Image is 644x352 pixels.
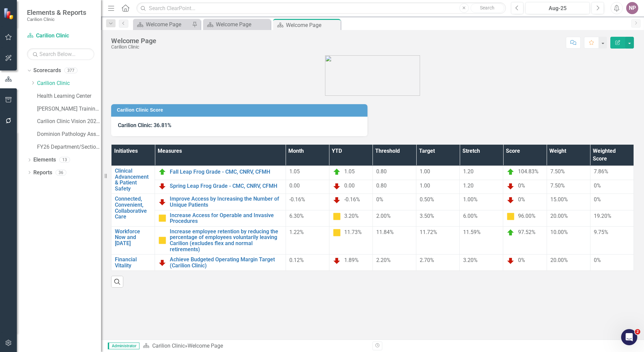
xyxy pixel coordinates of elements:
img: Below Plan [333,196,341,204]
img: Caution [158,214,166,222]
td: Double-Click to Edit Right Click for Context Menu [155,166,286,180]
img: Below Plan [507,257,515,265]
td: Double-Click to Edit Right Click for Context Menu [155,255,286,271]
span: 2 [635,329,640,334]
div: Welcome Page [146,20,190,29]
span: 0% [594,196,601,203]
a: Dominion Pathology Associates [37,130,101,138]
a: Increase employee retention by reducing the percentage of employees voluntarily leaving Carilion ... [170,229,282,252]
div: Welcome Page [188,343,223,349]
img: Below Plan [507,196,515,204]
button: NP [626,2,638,14]
button: Aug-25 [525,2,590,14]
span: 97.52% [518,229,536,235]
span: 3.50% [420,213,434,219]
img: Caution [507,212,515,221]
span: -0.16% [344,197,360,203]
a: Connected, Convenient, Collaborative Care [115,196,151,219]
span: Carilion Clinic: 36.81% [118,122,171,128]
img: Below Plan [158,182,166,190]
td: Double-Click to Edit Right Click for Context Menu [155,194,286,210]
div: Aug-25 [528,4,587,12]
img: Below Plan [158,198,166,206]
span: 0.50% [420,196,434,203]
div: » [143,342,367,350]
div: Carilion Clinic [111,45,156,50]
span: 15.00% [550,196,568,203]
a: FY26 Department/Section Example Scorecard [37,143,101,151]
a: Elements [33,156,56,164]
span: 7.86% [594,168,608,175]
input: Search Below... [27,48,94,60]
span: 9.75% [594,229,608,235]
a: Carilion Clinic [37,80,101,87]
small: Carilion Clinic [27,17,86,22]
span: -0.16% [289,196,305,203]
span: 3.20% [344,213,359,219]
span: 104.83% [518,168,539,175]
div: 377 [64,68,77,74]
td: Double-Click to Edit Right Click for Context Menu [155,226,286,254]
span: 19.20% [594,213,611,219]
span: 20.00% [550,257,568,263]
span: Search [480,5,494,10]
div: Welcome Page [111,37,156,45]
span: 1.05 [344,168,355,175]
img: Caution [333,212,341,221]
span: 11.72% [420,229,437,235]
span: 1.00 [420,182,430,189]
span: 1.00% [463,196,478,203]
img: On Target [333,168,341,176]
span: 2.00% [376,213,391,219]
span: Administrator [108,343,139,349]
img: Below Plan [158,259,166,267]
a: Fall Leap Frog Grade - CMC, CNRV, CFMH [170,169,282,175]
a: Clinical Advancement & Patient Safety [115,168,151,192]
a: Improve Access by Increasing the Number of Unique Patients [170,196,282,208]
span: 11.59% [463,229,481,235]
a: Increase Access for Operable and Invasive Procedures [170,212,282,224]
span: 0.00 [289,182,300,189]
a: Carilion Clinic [27,32,94,40]
td: Double-Click to Edit Right Click for Context Menu [155,210,286,226]
span: 0.00 [344,182,355,189]
span: 1.89% [344,257,359,263]
span: 6.30% [289,213,304,219]
div: 36 [56,170,66,175]
a: Scorecards [33,67,61,75]
img: On Target [507,168,515,176]
img: Below Plan [507,182,515,190]
td: Double-Click to Edit Right Click for Context Menu [111,194,155,226]
a: Achieve Budgeted Operating Margin Target (Carilion Clinic) [170,257,282,268]
img: Caution [333,229,341,237]
a: Welcome Page [205,20,269,29]
td: Double-Click to Edit Right Click for Context Menu [111,166,155,194]
div: Welcome Page [286,21,339,29]
span: 0.80 [376,182,387,189]
span: 1.00 [420,168,430,175]
span: 11.84% [376,229,394,235]
span: 1.05 [289,168,300,175]
img: ClearPoint Strategy [3,8,15,20]
span: 1.20 [463,182,474,189]
a: Reports [33,169,52,177]
img: carilion%20clinic%20logo%202.0.png [325,55,420,96]
a: Welcome Page [135,20,190,29]
div: 13 [59,157,70,163]
a: Health Learning Center [37,92,101,100]
input: Search ClearPoint... [136,2,506,14]
div: Welcome Page [216,20,269,29]
span: 0% [518,182,525,189]
a: Financial Vitality [115,257,151,268]
td: Double-Click to Edit Right Click for Context Menu [111,255,155,271]
span: 0% [518,257,525,263]
h3: Carilion Clinic Score [117,108,364,113]
a: Carilion Clinic [152,343,185,349]
span: 11.73% [344,229,362,235]
span: 1.22% [289,229,304,235]
span: 0% [594,257,601,263]
span: 0% [594,182,601,189]
button: Search [471,3,504,13]
span: 20.00% [550,213,568,219]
